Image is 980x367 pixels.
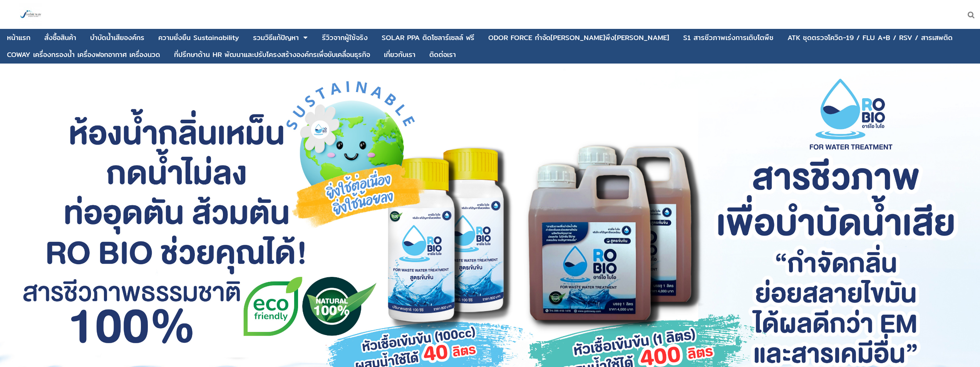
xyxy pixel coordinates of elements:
div: รีวิวจากผู้ใช้จริง [322,34,368,41]
a: บําบัดน้ำเสียองค์กร [90,30,144,45]
a: สั่งซื้อสินค้า [44,30,76,45]
a: ที่ปรึกษาด้าน HR พัฒนาและปรับโครงสร้างองค์กรเพื่อขับเคลื่อนธุรกิจ [174,47,370,62]
div: รวมวิธีแก้ปัญหา [253,34,299,41]
a: COWAY เครื่องกรองน้ำ เครื่องฟอกอากาศ เครื่องนวด [7,47,160,62]
div: ที่ปรึกษาด้าน HR พัฒนาและปรับโครงสร้างองค์กรเพื่อขับเคลื่อนธุรกิจ [174,51,370,58]
a: SOLAR PPA ติดโซลาร์เซลล์ ฟรี [382,30,474,45]
div: SOLAR PPA ติดโซลาร์เซลล์ ฟรี [382,34,474,41]
a: หน้าแรก [7,30,30,45]
div: หน้าแรก [7,34,30,41]
a: รีวิวจากผู้ใช้จริง [322,30,368,45]
img: large-1644130236041.jpg [19,3,42,26]
a: เกี่ยวกับเรา [384,47,415,62]
div: ODOR FORCE กำจัด[PERSON_NAME]พึง[PERSON_NAME] [488,34,669,41]
div: ATK ชุดตรวจโควิด-19 / FLU A+B / RSV / สารเสพติด [787,34,953,41]
a: S1 สารชีวภาพเร่งการเติบโตพืช [683,30,774,45]
a: ODOR FORCE กำจัด[PERSON_NAME]พึง[PERSON_NAME] [488,30,669,45]
a: ATK ชุดตรวจโควิด-19 / FLU A+B / RSV / สารเสพติด [787,30,953,45]
div: สั่งซื้อสินค้า [44,34,76,41]
div: S1 สารชีวภาพเร่งการเติบโตพืช [683,34,774,41]
div: บําบัดน้ำเสียองค์กร [90,34,144,41]
a: รวมวิธีแก้ปัญหา [253,30,299,45]
a: ติดต่อเรา [429,47,456,62]
div: เกี่ยวกับเรา [384,51,415,58]
div: ติดต่อเรา [429,51,456,58]
div: ความยั่งยืน Sustainability [158,34,239,41]
div: COWAY เครื่องกรองน้ำ เครื่องฟอกอากาศ เครื่องนวด [7,51,160,58]
a: ความยั่งยืน Sustainability [158,30,239,45]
